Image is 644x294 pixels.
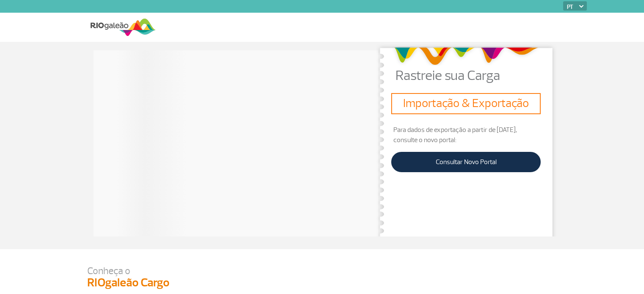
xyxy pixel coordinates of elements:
[395,96,537,111] h3: Importação & Exportação
[395,69,557,82] p: Rastreie sua Carga
[87,276,557,290] h3: RIOgaleão Cargo
[391,43,541,69] img: grafismo
[87,266,557,276] p: Conheça o
[391,152,541,172] a: Consultar Novo Portal
[391,125,541,145] p: Para dados de exportação a partir de [DATE], consulte o novo portal:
